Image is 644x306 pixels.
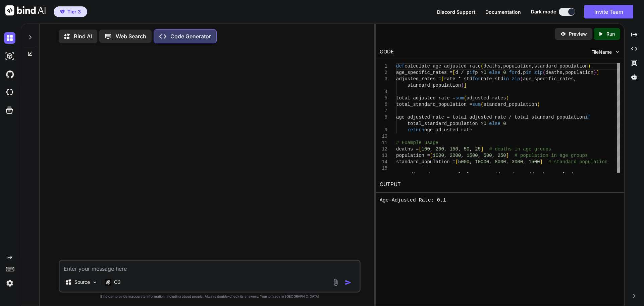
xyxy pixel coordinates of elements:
span: p > [475,70,483,75]
div: 10 [380,133,387,140]
span: , [520,70,523,75]
button: premiumTier 3 [54,6,87,17]
span: def [396,63,405,69]
div: CODE [380,48,394,56]
p: Bind AI [74,32,92,40]
span: adjusted_rates [467,95,506,101]
span: sum [472,102,480,107]
span: if [469,70,475,75]
span: d / p [455,70,469,75]
span: 0 [503,70,506,75]
p: Code Generator [170,32,211,40]
span: rate * std [444,76,472,82]
span: Dark mode [531,8,556,15]
span: # population in age groups [515,153,588,158]
span: calculate_age_adjusted_rate [405,63,481,69]
div: 4 [380,89,387,95]
span: p [523,70,526,75]
span: deaths [545,70,562,75]
span: , [478,153,480,158]
span: 100 [421,146,430,152]
span: total_standard_population > [407,121,483,126]
span: 50 [464,146,469,152]
span: 200 [435,146,444,152]
span: 5000 [458,159,469,165]
span: # Example usage [396,140,438,145]
span: , [489,159,492,165]
span: 0 [483,70,486,75]
span: l_standard_population [526,115,585,120]
span: population = [396,153,430,158]
span: ( [464,95,466,101]
span: 0 [503,121,506,126]
button: Documentation [485,8,521,15]
span: ( [520,76,523,82]
span: 25 [475,146,481,152]
span: , [579,172,582,177]
span: , [469,146,472,152]
span: age_specific_rates [523,76,574,82]
div: 2 [380,70,387,76]
span: ( [543,70,545,75]
span: return [407,127,424,133]
div: 11 [380,140,387,146]
span: 2000 [449,153,461,158]
span: total_adjusted_rate = [396,95,455,101]
span: Documentation [485,9,521,15]
img: preview [560,31,566,37]
img: premium [60,10,65,14]
span: standard_population [534,63,588,69]
span: 0 [483,121,486,126]
span: , [458,146,461,152]
span: in [503,76,509,82]
span: else [489,70,500,75]
span: , [500,63,503,69]
span: deaths [483,63,500,69]
span: , [548,172,551,177]
img: O3 [105,279,111,285]
span: age_adjusted_rate = total_adjusted_rate / tota [396,115,526,120]
div: 6 [380,101,387,108]
span: ( [529,172,531,177]
span: rate [481,76,492,82]
img: cloudideIcon [4,87,15,98]
div: 7 [380,108,387,114]
span: , [506,159,508,165]
span: , [574,76,576,82]
span: [ [455,159,458,165]
span: standard_population [407,83,461,88]
span: FileName [591,49,612,55]
div: 12 [380,146,387,152]
span: else [489,121,500,126]
span: for [472,76,480,82]
span: if [585,115,591,120]
span: ) [506,95,508,101]
button: Invite Team [584,5,633,18]
img: Pick Models [92,279,98,285]
span: age_specific_rates = [396,70,452,75]
span: zip [512,76,520,82]
pre: Age-Adjusted Rate: 0.1 [380,197,620,205]
p: Bind can provide inaccurate information, including about people. Always double-check its answers.... [59,294,361,299]
span: total_standard_population = [396,102,472,107]
span: ] [540,159,542,165]
span: [ [430,153,432,158]
div: 14 [380,159,387,165]
span: [ [441,76,444,82]
p: Preview [569,31,587,37]
span: ) [537,102,540,107]
span: # deaths in age groups [489,146,551,152]
span: 1000 [433,153,444,158]
span: age_adjusted_rate = calculate_age_adjusted_rate [396,172,529,177]
span: ) [588,63,590,69]
img: settings [4,277,15,289]
span: deaths [531,172,548,177]
span: 1500 [529,159,540,165]
span: # standard population [548,159,607,165]
span: for [509,70,517,75]
span: [ [452,70,455,75]
img: githubDark [4,69,15,80]
span: 500 [483,153,492,158]
span: Tier 3 [67,8,81,15]
span: 3000 [512,159,523,165]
